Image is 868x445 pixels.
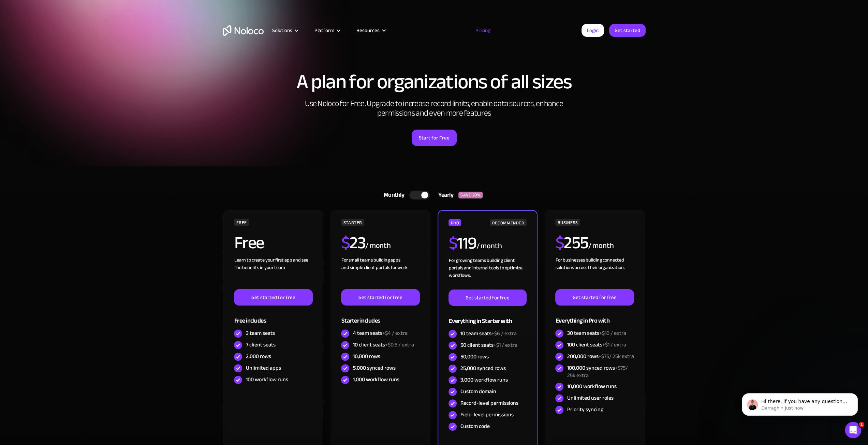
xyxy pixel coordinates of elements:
[460,365,505,372] div: 25,000 synced rows
[460,422,489,430] div: Custom code
[567,364,634,379] div: 100,000 synced rows
[353,353,380,360] div: 10,000 rows
[246,353,271,360] div: 2,000 rows
[375,190,410,200] div: Monthly
[567,394,613,402] div: Unlimited user roles
[567,341,626,348] div: 100 client seats
[341,234,365,251] h2: 23
[448,235,476,252] h2: 119
[365,240,391,251] div: / month
[467,26,499,35] a: Pricing
[353,364,395,372] div: 5,000 synced rows
[476,241,502,252] div: / month
[341,219,364,226] div: STARTER
[490,219,526,226] div: RECOMMENDED
[341,227,350,259] span: $
[555,234,588,251] h2: 255
[272,26,292,35] div: Solutions
[555,227,564,259] span: $
[246,376,288,383] div: 100 workflow runs
[448,219,461,226] div: PRO
[555,306,634,328] div: Everything in Pro with
[353,329,407,337] div: 4 team seats
[460,341,517,349] div: 50 client seats
[598,351,634,361] span: +$75/ 25k extra
[567,353,634,360] div: 200,000 rows
[234,234,264,251] h2: Free
[234,256,312,289] div: Learn to create your first app and see the benefits in your team ‍
[555,256,634,289] div: For businesses building connected solutions across their organization. ‍
[223,72,646,92] h1: A plan for organizations of all sizes
[341,256,420,289] div: For small teams building apps and simple client portals for work. ‍
[341,289,420,306] a: Get started for free
[412,130,457,146] a: Start for Free
[298,99,571,118] h2: Use Noloco for Free. Upgrade to increase record limits, enable data sources, enhance permissions ...
[348,26,393,35] div: Resources
[460,399,518,407] div: Record-level permissions
[234,219,249,226] div: FREE
[353,376,399,383] div: 1,000 workflow runs
[460,376,507,384] div: 3,000 workflow runs
[491,328,516,339] span: +$6 / extra
[246,364,281,372] div: Unlimited apps
[460,330,516,337] div: 10 team seats
[582,24,604,37] a: Login
[460,388,496,395] div: Custom domain
[246,329,275,337] div: 3 team seats
[602,340,626,350] span: +$1 / extra
[314,26,334,35] div: Platform
[732,379,868,427] iframe: Intercom notifications message
[555,289,634,306] a: Get started for free
[567,363,628,381] span: +$75/ 25k extra
[555,219,580,226] div: BUSINESS
[448,227,457,259] span: $
[588,240,614,251] div: / month
[493,340,517,350] span: +$1 / extra
[385,340,414,350] span: +$0.5 / extra
[460,353,488,360] div: 50,000 rows
[430,190,458,200] div: Yearly
[599,328,626,338] span: +$10 / extra
[264,26,306,35] div: Solutions
[353,341,414,348] div: 10 client seats
[845,422,861,438] iframe: Intercom live chat
[567,329,626,337] div: 30 team seats
[448,257,526,290] div: For growing teams building client portals and internal tools to optimize workflows.
[448,306,526,328] div: Everything in Starter with
[458,192,483,198] div: SAVE 20%
[341,306,420,328] div: Starter includes
[223,25,264,36] a: home
[234,306,312,328] div: Free includes
[609,24,646,37] a: Get started
[356,26,380,35] div: Resources
[567,383,616,390] div: 10,000 workflow runs
[460,411,513,418] div: Field-level permissions
[567,406,603,413] div: Priority syncing
[859,422,864,427] span: 1
[234,289,312,306] a: Get started for free
[306,26,348,35] div: Platform
[246,341,275,348] div: 7 client seats
[448,290,526,306] a: Get started for free
[382,328,407,338] span: +$4 / extra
